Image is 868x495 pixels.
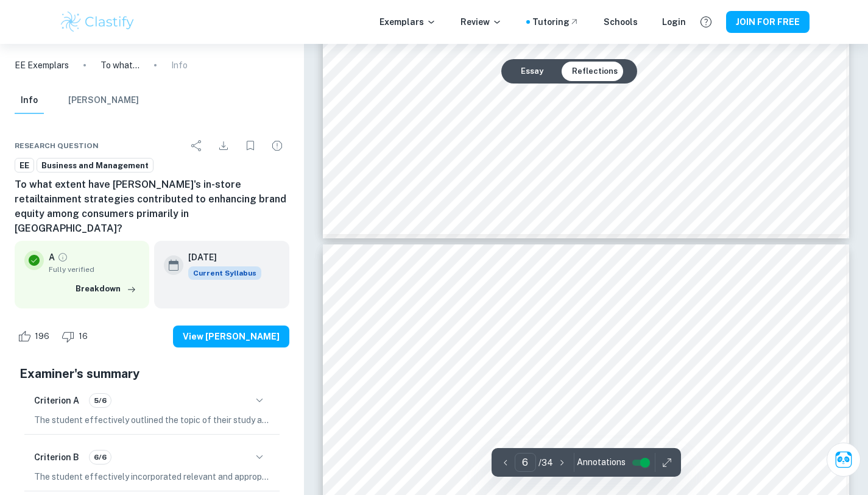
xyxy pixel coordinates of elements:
span: Current Syllabus [188,266,261,280]
a: EE Exemplars [15,59,69,72]
p: The student effectively outlined the topic of their study at the beginning of the essay, clearly ... [34,413,270,427]
button: View [PERSON_NAME] [173,326,289,347]
span: EE [15,160,34,172]
p: A [49,251,55,264]
div: Report issue [265,134,289,158]
span: 6/6 [90,452,111,463]
button: JOIN FOR FREE [726,11,810,33]
h6: [DATE] [188,251,252,264]
button: Info [15,87,44,114]
div: Dislike [58,327,94,346]
a: Login [662,15,686,29]
span: 196 [28,330,56,343]
div: This exemplar is based on the current syllabus. Feel free to refer to it for inspiration/ideas wh... [188,266,261,280]
p: / 34 [538,456,553,469]
button: Reflections [562,62,627,81]
div: Like [15,327,56,346]
p: Info [171,59,188,72]
button: Ask Clai [827,443,861,477]
h5: Examiner's summary [19,365,284,383]
span: Annotations [577,456,626,469]
button: Breakdown [72,280,139,298]
a: EE [15,158,34,173]
button: Essay [511,62,553,81]
p: To what extent have [PERSON_NAME]'s in-store retailtainment strategies contributed to enhancing b... [101,59,139,72]
a: Grade fully verified [57,252,68,263]
span: Fully verified [49,264,139,275]
p: The student effectively incorporated relevant and appropriate source material throughout the essa... [34,470,270,483]
a: Business and Management [37,158,153,173]
a: Tutoring [532,15,579,29]
h6: To what extent have [PERSON_NAME]'s in-store retailtainment strategies contributed to enhancing b... [15,177,289,236]
div: Download [211,134,236,158]
p: Review [460,15,502,29]
span: 16 [72,330,94,343]
div: Share [185,134,209,158]
button: [PERSON_NAME] [68,87,139,114]
span: 5/6 [90,395,111,406]
img: Clastify logo [59,10,136,34]
button: Help and Feedback [696,12,716,32]
span: Research question [15,140,99,151]
a: Schools [604,15,638,29]
p: Exemplars [379,15,436,29]
span: Business and Management [37,160,153,172]
h6: Criterion B [34,450,79,464]
h6: Criterion A [34,394,79,407]
div: Bookmark [238,134,263,158]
